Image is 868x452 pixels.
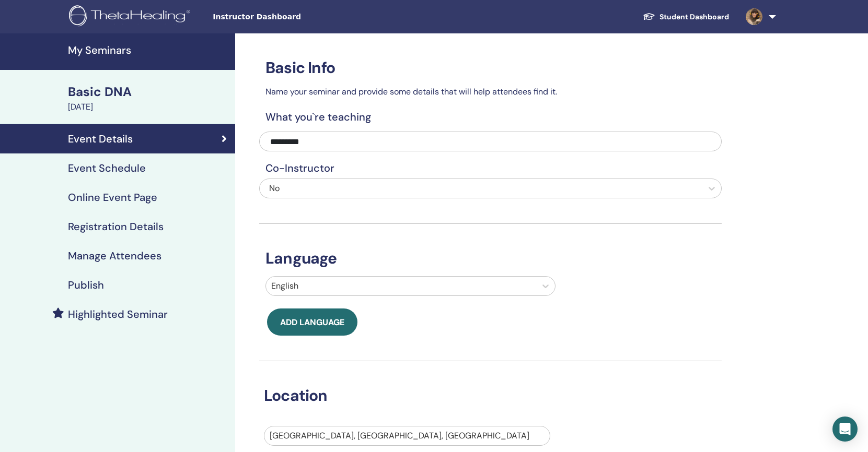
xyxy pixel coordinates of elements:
[68,44,229,56] h4: My Seminars
[832,417,858,442] div: Open Intercom Messenger
[213,11,369,22] span: Instructor Dashboard
[259,86,722,98] p: Name your seminar and provide some details that will help attendees find it.
[62,83,235,113] a: Basic DNA[DATE]
[267,308,357,336] button: Add language
[259,58,722,77] h3: Basic Info
[68,191,157,204] h4: Online Event Page
[69,5,194,29] img: logo.png
[68,133,133,145] h4: Event Details
[746,8,762,25] img: default.jpg
[280,317,344,328] span: Add language
[269,183,280,194] span: No
[259,111,722,123] h4: What you`re teaching
[68,83,229,101] div: Basic DNA
[68,308,168,320] h4: Highlighted Seminar
[259,162,722,174] h4: Co-Instructor
[634,7,737,27] a: Student Dashboard
[68,220,164,233] h4: Registration Details
[68,249,161,262] h4: Manage Attendees
[68,279,104,291] h4: Publish
[258,386,708,405] h3: Location
[68,101,229,113] div: [DATE]
[259,249,722,268] h3: Language
[643,12,655,21] img: graduation-cap-white.svg
[68,162,146,174] h4: Event Schedule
